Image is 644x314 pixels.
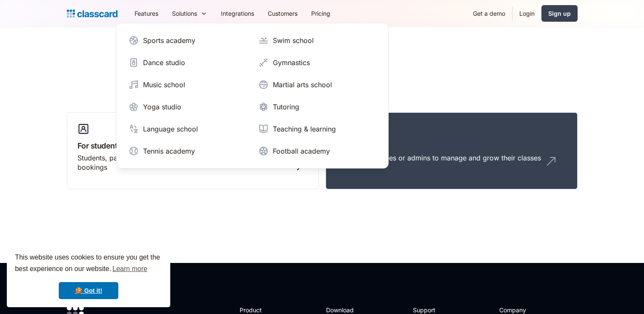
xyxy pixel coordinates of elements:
a: Tennis academy [125,143,250,160]
a: Football academy [255,143,380,160]
h3: For students [77,140,308,151]
a: Integrations [214,4,261,23]
a: Martial arts school [255,76,380,93]
nav: Solutions [116,23,389,168]
div: Gymnastics [273,57,310,68]
div: Language school [143,124,198,134]
a: Get a demo [466,4,512,23]
a: Swim school [255,32,380,49]
div: Teaching & learning [273,124,336,134]
a: Login [512,4,541,23]
div: Tennis academy [143,146,195,156]
div: Music school [143,80,185,90]
a: Features [128,4,165,23]
div: Yoga studio [143,102,181,112]
div: Football academy [273,146,330,156]
div: cookieconsent [7,244,170,307]
div: Dance studio [143,57,185,68]
div: Swim school [273,35,314,46]
a: Yoga studio [125,98,250,115]
a: Sign up [541,5,578,22]
a: For studentsStudents, parents or guardians to view their profile and manage bookings [67,112,319,190]
a: Teaching & learning [255,120,380,137]
a: Pricing [304,4,337,23]
h3: For staff [336,140,567,151]
a: home [67,8,117,20]
a: For staffTeachers, coaches or admins to manage and grow their classes [326,112,578,190]
div: Sports academy [143,35,195,46]
a: Sports academy [125,32,250,49]
span: This website uses cookies to ensure you get the best experience on our website. [15,252,162,275]
a: Dance studio [125,54,250,71]
a: Language school [125,120,250,137]
a: dismiss cookie message [59,282,118,299]
a: Gymnastics [255,54,380,71]
a: learn more about cookies [111,263,149,275]
a: Tutoring [255,98,380,115]
div: Teachers, coaches or admins to manage and grow their classes [336,153,541,163]
div: Sign up [548,9,571,18]
a: Customers [261,4,304,23]
div: Solutions [165,4,214,23]
div: Martial arts school [273,80,332,90]
a: Music school [125,76,250,93]
div: Tutoring [273,102,299,112]
div: Students, parents or guardians to view their profile and manage bookings [77,153,291,172]
div: Solutions [172,9,197,18]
